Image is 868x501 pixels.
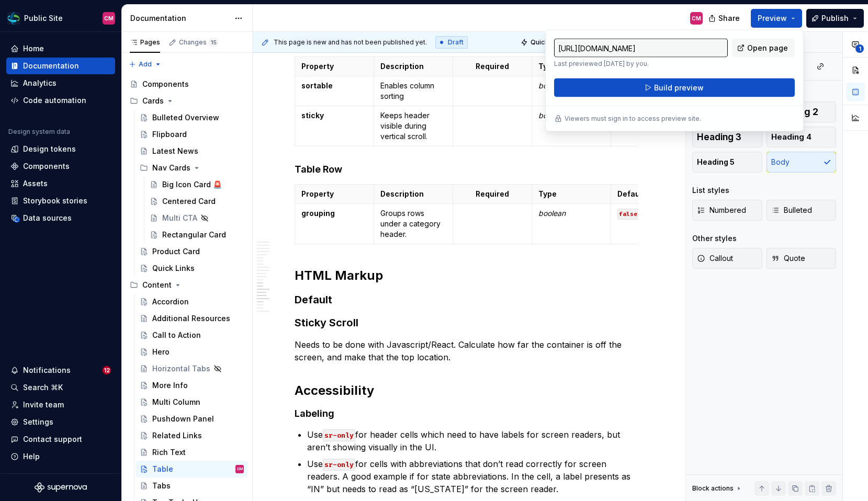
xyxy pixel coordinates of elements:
[126,57,165,72] button: Add
[307,428,638,453] p: Use for header cells which need to have labels for screen readers, but aren’t showing visually in...
[295,163,638,176] h4: Table Row
[6,431,115,448] button: Contact support
[23,144,76,154] div: Design tokens
[766,200,837,221] button: Bulleted
[766,248,837,269] button: Quote
[7,12,20,25] img: f6f21888-ac52-4431-a6ea-009a12e2bf23.png
[152,297,189,307] div: Accordion
[23,213,72,223] div: Data sources
[771,253,805,264] span: Quote
[747,43,788,53] span: Open page
[23,43,44,54] div: Home
[732,39,795,58] a: Open page
[538,62,557,71] strong: Type
[692,233,737,244] div: Other styles
[697,253,733,264] span: Callout
[136,160,248,176] div: Nav Cards
[145,176,248,193] a: Big Icon Card 🚨
[35,482,87,493] a: Supernova Logo
[692,127,762,147] button: Heading 3
[145,193,248,210] a: Centered Card
[855,44,864,53] span: 1
[380,189,424,198] strong: Description
[692,14,701,22] div: CM
[718,13,740,24] span: Share
[24,13,63,24] div: Public Site
[806,9,864,28] button: Publish
[554,78,795,97] button: Build preview
[136,109,248,126] a: Bulleted Overview
[179,38,218,47] div: Changes
[209,38,218,47] span: 15
[152,347,170,357] div: Hero
[697,157,735,167] span: Heading 5
[23,434,82,445] div: Contact support
[766,127,837,147] button: Heading 4
[476,189,509,198] strong: Required
[617,209,639,220] code: false
[23,382,63,393] div: Search ⌘K
[6,396,115,413] a: Invite team
[692,200,762,221] button: Numbered
[136,477,248,494] a: Tabs
[274,38,427,47] span: This page is new and has not been published yet.
[6,58,115,74] a: Documentation
[538,81,566,90] em: boolean
[142,79,189,89] div: Components
[295,382,638,399] h2: Accessibility
[448,38,464,47] span: Draft
[821,13,849,24] span: Publish
[307,458,638,495] p: Use for cells with abbreviations that don’t read correctly for screen readers. A good example if ...
[476,62,509,71] strong: Required
[301,189,334,198] strong: Property
[23,78,57,88] div: Analytics
[130,13,229,24] div: Documentation
[23,365,71,375] div: Notifications
[6,175,115,192] a: Assets
[295,292,638,307] h3: Default
[301,209,335,218] strong: grouping
[152,146,198,156] div: Latest News
[751,9,802,28] button: Preview
[136,377,248,394] a: More Info
[23,178,48,189] div: Assets
[771,205,812,215] span: Bulleted
[23,451,40,462] div: Help
[152,397,200,407] div: Multi Column
[323,429,355,441] code: sr-only
[6,379,115,396] button: Search ⌘K
[538,209,566,218] em: boolean
[692,248,762,269] button: Callout
[142,280,172,290] div: Content
[617,189,645,198] strong: Default
[130,38,160,47] div: Pages
[6,92,115,109] a: Code automation
[23,95,86,106] div: Code automation
[145,210,248,226] a: Multi CTA
[23,161,70,172] div: Components
[152,414,214,424] div: Pushdown Panel
[531,38,576,47] span: Quick preview
[152,112,219,123] div: Bulleted Overview
[136,293,248,310] a: Accordion
[538,189,557,198] strong: Type
[517,35,580,50] button: Quick preview
[152,163,190,173] div: Nav Cards
[136,444,248,461] a: Rich Text
[103,366,111,374] span: 12
[162,213,197,223] div: Multi CTA
[23,61,79,71] div: Documentation
[301,62,334,71] strong: Property
[6,362,115,379] button: Notifications12
[23,400,64,410] div: Invite team
[136,427,248,444] a: Related Links
[380,81,446,101] p: Enables column sorting
[145,226,248,243] a: Rectangular Card
[771,132,811,142] span: Heading 4
[301,81,333,90] strong: sortable
[692,185,729,196] div: List styles
[6,192,115,209] a: Storybook stories
[126,277,248,293] div: Content
[565,115,701,123] p: Viewers must sign in to access preview site.
[136,126,248,143] a: Flipboard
